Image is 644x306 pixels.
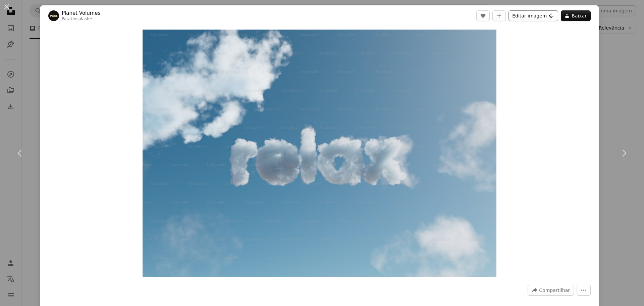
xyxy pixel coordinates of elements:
[476,10,490,21] button: Curtir
[143,30,496,277] img: uma palavra feita de nuvens no céu
[492,10,506,21] button: Adicionar à coleção
[62,10,100,16] a: Planet Volumes
[508,10,558,21] button: Editar imagem
[143,30,496,277] button: Ampliar esta imagem
[561,10,591,21] button: Baixar
[539,285,570,295] span: Compartilhar
[71,16,93,21] a: Unsplash+
[62,16,100,22] div: Para
[604,121,644,185] a: Próximo
[48,10,59,21] img: Ir para o perfil de Planet Volumes
[577,285,591,296] button: Mais ações
[528,285,574,296] button: Compartilhar esta imagem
